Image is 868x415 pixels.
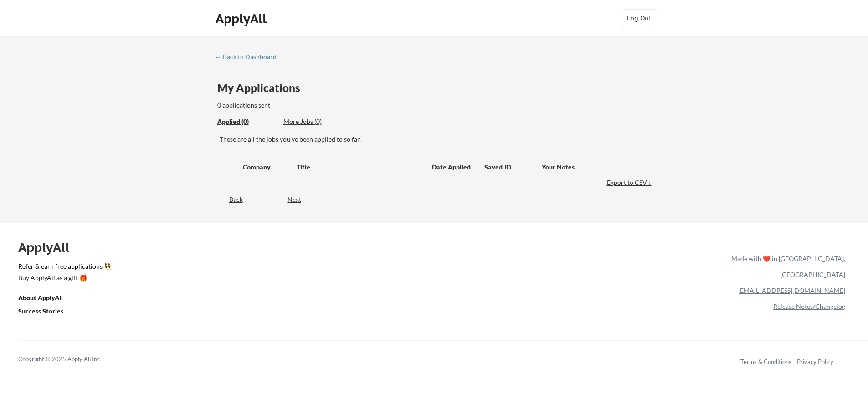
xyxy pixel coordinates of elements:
[18,307,63,315] u: Success Stories
[18,294,63,302] u: About ApplyAll
[216,11,269,26] div: ApplyAll
[220,135,654,144] div: These are all the jobs you've been applied to so far.
[297,163,423,172] div: Title
[18,306,76,318] a: Success Stories
[283,117,350,126] div: More Jobs (0)
[773,302,845,310] a: Release Notes/Changelog
[740,358,791,365] a: Terms & Conditions
[18,355,123,364] div: Copyright © 2025 Apply All Inc
[215,54,283,60] div: ← Back to Dashboard
[288,195,312,204] div: Next
[542,163,646,172] div: Your Notes
[432,163,472,172] div: Date Applied
[18,293,76,304] a: About ApplyAll
[18,263,541,273] a: Refer & earn free applications 👯‍♀️
[18,275,109,281] div: Buy ApplyAll as a gift 🎁
[217,117,277,127] div: These are all the jobs you've been applied to so far.
[728,251,845,282] div: Made with ❤️ in [GEOGRAPHIC_DATA], [GEOGRAPHIC_DATA]
[18,240,80,255] div: ApplyAll
[215,195,243,204] div: Back
[621,9,657,27] button: Log Out
[215,53,283,62] a: ← Back to Dashboard
[217,117,277,126] div: Applied (0)
[797,358,833,365] a: Privacy Policy
[217,101,394,110] div: 0 applications sent
[243,163,288,172] div: Company
[283,117,350,127] div: These are job applications we think you'd be a good fit for, but couldn't apply you to automatica...
[738,287,845,294] a: [EMAIL_ADDRESS][DOMAIN_NAME]
[607,178,654,187] div: Export to CSV ↓
[484,159,542,175] div: Saved JD
[18,273,109,284] a: Buy ApplyAll as a gift 🎁
[217,82,308,93] div: My Applications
